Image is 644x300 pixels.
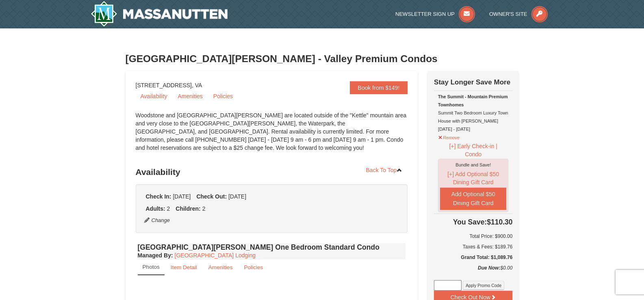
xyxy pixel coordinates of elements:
[434,243,512,251] div: Taxes & Fees: $189.76
[146,193,171,200] strong: Check In:
[350,81,408,94] a: Book from $149!
[136,164,408,180] h3: Availability
[126,51,519,67] h3: [GEOGRAPHIC_DATA][PERSON_NAME] - Valley Premium Condos
[173,193,191,200] span: [DATE]
[434,218,512,226] h4: $110.30
[244,264,263,270] small: Policies
[361,164,408,176] a: Back To Top
[91,1,228,27] img: Massanutten Resort Logo
[138,259,165,275] a: Photos
[440,188,506,210] button: Add Optional $50 Dining Gift Card
[167,205,170,212] span: 2
[91,1,228,27] a: Massanutten Resort
[438,93,508,133] div: Summit Two Bedroom Luxury Town House with [PERSON_NAME] [DATE] - [DATE]
[171,264,197,270] small: Item Detail
[440,161,506,169] div: Bundle and Save!
[478,265,500,271] strong: Due Now:
[175,252,256,259] a: [GEOGRAPHIC_DATA] Lodging
[489,11,527,17] span: Owner's Site
[228,193,246,200] span: [DATE]
[434,78,510,86] strong: Stay Longer Save More
[208,90,238,102] a: Policies
[395,11,455,17] span: Newsletter Sign Up
[144,216,171,225] button: Change
[438,94,508,107] strong: The Summit - Mountain Premium Townhomes
[146,205,165,212] strong: Adults:
[176,205,200,212] strong: Children:
[489,11,548,17] a: Owner's Site
[202,205,206,212] span: 2
[434,253,512,261] h5: Grand Total: $1,089.76
[136,111,408,160] div: Woodstone and [GEOGRAPHIC_DATA][PERSON_NAME] are located outside of the "Kettle" mountain area an...
[138,252,171,259] span: Managed By
[434,232,512,240] h6: Total Price: $900.00
[165,259,202,275] a: Item Detail
[173,90,207,102] a: Amenities
[138,252,173,259] strong: :
[208,264,233,270] small: Amenities
[438,142,508,159] button: [+] Early Check-in | Condo
[440,169,506,188] button: [+] Add Optional $50 Dining Gift Card
[434,264,512,280] div: $0.00
[395,11,475,17] a: Newsletter Sign Up
[239,259,268,275] a: Policies
[453,218,487,226] span: You Save:
[143,264,160,270] small: Photos
[463,281,504,290] button: Apply Promo Code
[203,259,238,275] a: Amenities
[138,243,406,251] h4: [GEOGRAPHIC_DATA][PERSON_NAME] One Bedroom Standard Condo
[196,193,227,200] strong: Check Out:
[438,132,460,142] button: Remove
[136,90,172,102] a: Availability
